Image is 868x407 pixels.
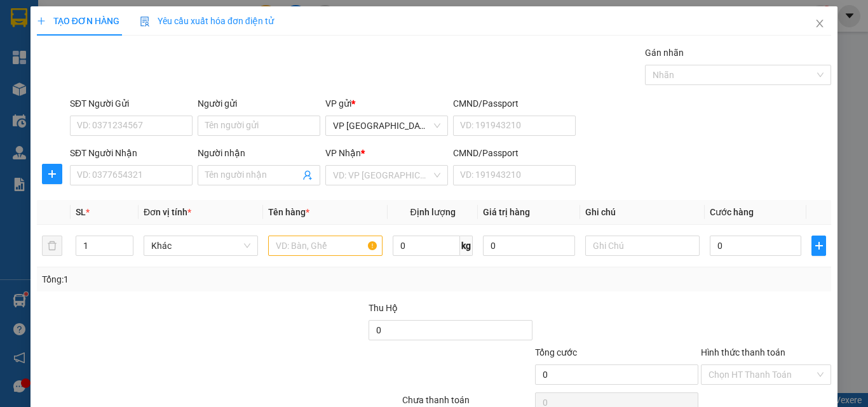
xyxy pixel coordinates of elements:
[811,236,826,256] button: plus
[333,116,440,135] span: VP Sài Gòn
[701,347,785,357] label: Hình thức thanh toán
[70,97,193,110] div: SĐT Người Gửi
[483,236,574,256] input: 0
[369,303,398,313] span: Thu Hộ
[76,207,86,217] span: SL
[198,146,320,160] div: Người nhận
[460,236,473,256] span: kg
[140,17,150,27] img: icon
[453,97,576,110] div: CMND/Passport
[585,236,700,256] input: Ghi Chú
[812,241,825,251] span: plus
[453,146,576,160] div: CMND/Passport
[815,18,825,29] span: close
[325,148,361,158] span: VP Nhận
[710,207,754,217] span: Cước hàng
[198,97,320,110] div: Người gửi
[302,170,313,180] span: user-add
[325,97,448,110] div: VP gửi
[535,347,577,357] span: Tổng cước
[483,207,530,217] span: Giá trị hàng
[70,146,193,160] div: SĐT Người Nhận
[144,207,191,217] span: Đơn vị tính
[645,48,684,58] label: Gán nhãn
[42,236,62,256] button: delete
[802,6,837,42] button: Close
[580,200,705,225] th: Ghi chú
[268,236,383,256] input: VD: Bàn, Ghế
[37,17,46,25] span: plus
[268,207,309,217] span: Tên hàng
[42,272,336,286] div: Tổng: 1
[410,207,455,217] span: Định lượng
[43,169,62,179] span: plus
[37,16,119,26] span: TẠO ĐƠN HÀNG
[151,236,250,255] span: Khác
[140,16,274,26] span: Yêu cầu xuất hóa đơn điện tử
[42,164,62,184] button: plus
